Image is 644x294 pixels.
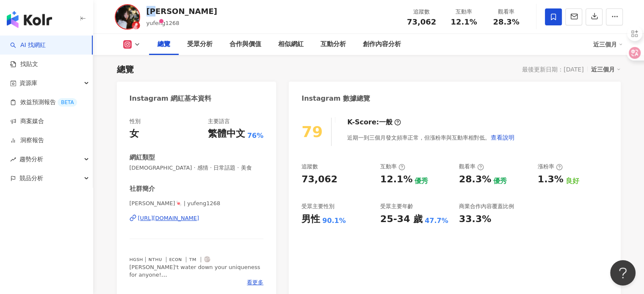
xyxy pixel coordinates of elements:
[10,117,44,126] a: 商案媒合
[138,214,199,222] div: [URL][DOMAIN_NAME]
[7,11,52,28] img: logo
[301,203,334,210] div: 受眾主要性別
[406,8,438,16] div: 追蹤數
[19,74,37,93] span: 資源庫
[493,176,507,186] div: 優秀
[379,118,392,127] div: 一般
[130,164,264,172] span: [DEMOGRAPHIC_DATA] · 感情 · 日常話題 · 美食
[407,17,436,26] span: 73,062
[19,169,43,188] span: 競品分析
[610,260,636,286] iframe: Help Scout Beacon - Open
[229,39,261,49] div: 合作與價值
[380,173,412,186] div: 12.1%
[247,279,263,286] span: 看更多
[19,150,43,169] span: 趨勢分析
[459,203,514,210] div: 商業合作內容覆蓋比例
[491,134,514,141] span: 查看說明
[591,64,621,75] div: 近三個月
[301,123,323,140] div: 79
[10,136,44,145] a: 洞察報告
[301,94,370,103] div: Instagram 數據總覽
[448,8,480,16] div: 互動率
[130,118,141,125] div: 性別
[115,4,140,30] img: KOL Avatar
[130,184,155,193] div: 社群簡介
[158,39,170,49] div: 總覽
[146,20,180,26] span: yufeng1268
[301,173,337,186] div: 73,062
[117,63,134,75] div: 總覽
[130,127,139,140] div: 女
[208,118,230,125] div: 主要語言
[247,131,263,140] span: 76%
[538,163,563,170] div: 漲粉率
[415,176,428,186] div: 優秀
[380,163,405,170] div: 互動率
[10,41,46,49] a: searchAI 找網紅
[459,163,484,170] div: 觀看率
[425,216,448,225] div: 47.7%
[130,94,212,103] div: Instagram 網紅基本資料
[187,39,213,49] div: 受眾分析
[451,18,477,26] span: 12.1%
[347,118,401,127] div: K-Score :
[490,8,522,16] div: 觀看率
[566,176,579,186] div: 良好
[322,216,346,225] div: 90.1%
[380,203,413,210] div: 受眾主要年齡
[363,39,401,49] div: 創作內容分析
[593,38,623,51] div: 近三個月
[522,66,583,73] div: 最後更新日期：[DATE]
[10,98,77,107] a: 效益預測報告BETA
[130,153,155,162] div: 網紅類型
[459,173,491,186] div: 28.3%
[347,129,515,146] div: 近期一到三個月發文頻率正常，但漲粉率與互動率相對低。
[301,163,318,170] div: 追蹤數
[321,39,346,49] div: 互動分析
[130,214,264,222] a: [URL][DOMAIN_NAME]
[493,18,519,26] span: 28.3%
[490,129,515,146] button: 查看說明
[146,6,217,16] div: [PERSON_NAME]
[380,213,423,226] div: 25-34 歲
[459,213,491,226] div: 33.3%
[208,127,245,140] div: 繁體中文
[278,39,304,49] div: 相似網紅
[538,173,564,186] div: 1.3%
[10,60,38,69] a: 找貼文
[10,157,16,162] span: rise
[130,200,264,207] span: [PERSON_NAME]🍬 | yufeng1268
[301,213,320,226] div: 男性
